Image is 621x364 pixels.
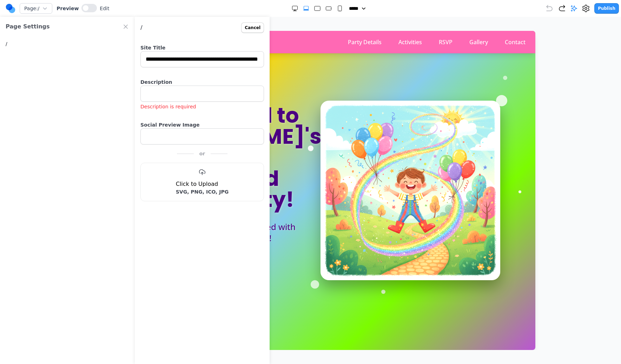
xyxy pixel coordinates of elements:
[314,5,321,12] button: Large
[545,4,554,13] button: Undo
[176,180,229,188] h2: Click to Upload
[100,5,109,12] span: Edit
[291,5,298,12] button: Double Extra Large
[199,150,205,157] span: or
[24,5,39,12] span: Page: /
[234,70,414,249] img: Whimsical cartoon-style illustration of Clara, a happy child surrounded by flowing sparkly rainbo...
[336,5,343,12] button: Small
[140,44,264,51] h3: Site Title
[6,22,50,31] h2: Page Settings
[176,188,229,195] h3: SVG, PNG, ICO, JPG
[140,103,264,110] p: Description is required
[140,79,264,86] h3: Description
[122,23,129,30] button: Close Project Settings
[86,31,535,350] iframe: Preview
[57,5,79,12] span: Preview
[241,22,264,33] button: Cancel
[325,5,332,12] button: Medium
[140,121,264,128] h3: Social Preview Image
[594,3,619,14] button: Publish
[95,224,156,245] a: RSVP Now!
[140,23,143,32] h2: /
[20,3,52,14] button: Page:/
[303,5,310,12] button: Extra Large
